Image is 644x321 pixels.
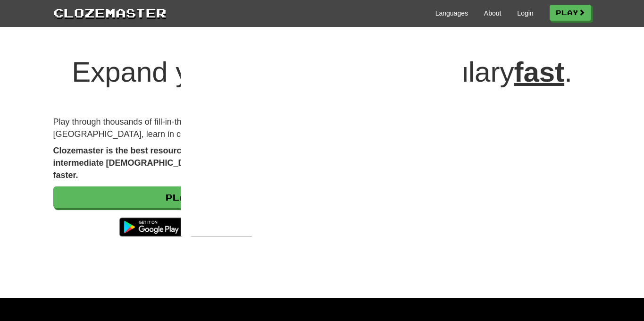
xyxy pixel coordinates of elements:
[514,56,564,88] u: fast
[53,116,315,140] p: Play through thousands of fill-in-the-blank sentences in [GEOGRAPHIC_DATA], learn in context, and...
[435,8,468,18] a: Languages
[53,146,297,179] strong: Clozemaster is the best resource for advanced beginner and intermediate [DEMOGRAPHIC_DATA] learne...
[53,186,315,208] a: Play
[517,8,533,18] a: Login
[53,4,167,21] a: Clozemaster
[484,8,502,18] a: About
[53,57,591,88] h1: Expand your Mongolian vocabulary .
[550,5,591,21] a: Play
[181,47,464,236] img: blank image
[115,213,188,241] img: Get it on Google Play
